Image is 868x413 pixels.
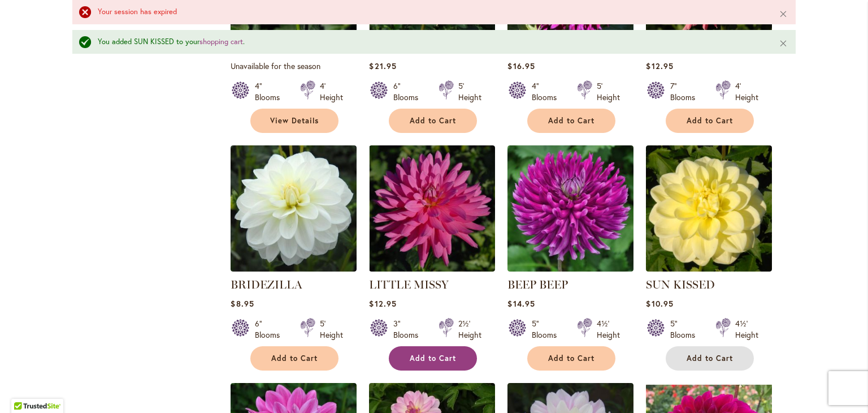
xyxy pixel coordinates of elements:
[646,263,772,274] a: SUN KISSED
[271,354,318,363] span: Add to Cart
[250,109,338,133] a: View Details
[8,373,40,405] iframe: Launch Accessibility Center
[687,116,733,126] span: Add to Cart
[98,7,762,18] div: Your session has expired
[231,61,357,71] p: Unavailable for the season
[320,80,343,103] div: 4' Height
[231,298,254,309] span: $8.95
[199,37,243,46] a: shopping cart
[255,80,287,103] div: 4" Blooms
[670,80,702,103] div: 7" Blooms
[666,346,754,371] button: Add to Cart
[646,278,715,291] a: SUN KISSED
[410,116,456,126] span: Add to Cart
[389,346,477,371] button: Add to Cart
[231,145,357,272] img: BRIDEZILLA
[646,61,673,71] span: $12.95
[410,354,456,363] span: Add to Cart
[393,80,425,103] div: 6" Blooms
[320,318,343,341] div: 5' Height
[597,80,620,103] div: 5' Height
[270,116,319,126] span: View Details
[231,263,357,274] a: BRIDEZILLA
[98,37,762,48] div: You added SUN KISSED to your .
[507,298,535,309] span: $14.95
[255,318,287,341] div: 6" Blooms
[735,80,758,103] div: 4' Height
[369,61,396,71] span: $21.95
[231,278,302,291] a: BRIDEZILLA
[393,318,425,341] div: 3" Blooms
[548,354,594,363] span: Add to Cart
[666,109,754,133] button: Add to Cart
[670,318,702,341] div: 5" Blooms
[507,145,633,272] img: BEEP BEEP
[687,354,733,363] span: Add to Cart
[548,116,594,126] span: Add to Cart
[250,346,338,371] button: Add to Cart
[735,318,758,341] div: 4½' Height
[507,263,633,274] a: BEEP BEEP
[646,145,772,272] img: SUN KISSED
[507,278,568,291] a: BEEP BEEP
[458,80,481,103] div: 5' Height
[369,298,396,309] span: $12.95
[458,318,481,341] div: 2½' Height
[507,61,535,71] span: $16.95
[597,318,620,341] div: 4½' Height
[527,109,615,133] button: Add to Cart
[389,109,477,133] button: Add to Cart
[646,298,673,309] span: $10.95
[532,80,563,103] div: 4" Blooms
[369,145,495,272] img: LITTLE MISSY
[527,346,615,371] button: Add to Cart
[369,278,449,291] a: LITTLE MISSY
[532,318,563,341] div: 5" Blooms
[369,263,495,274] a: LITTLE MISSY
